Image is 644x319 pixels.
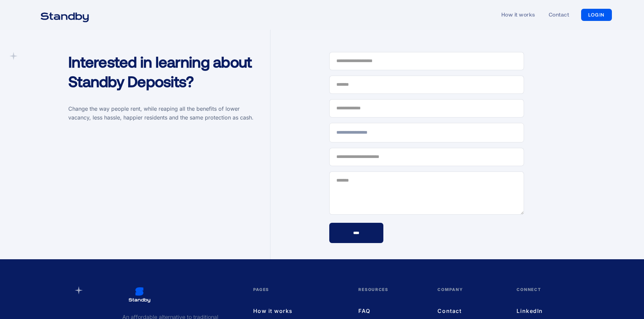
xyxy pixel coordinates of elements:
a: Contact [437,307,503,315]
p: Change the way people rent, while reaping all the benefits of lower vacancy, less hassle, happier... [68,104,263,122]
a: home [32,8,97,22]
a: FAQ [358,307,424,315]
a: LOGIN [581,9,612,21]
a: How it works [253,307,345,315]
form: Contact Form [329,52,524,243]
div: Resources [358,286,424,307]
div: Connect [517,286,556,307]
div: pages [253,286,345,307]
h1: Interested in learning about Standby Deposits? [68,52,263,91]
a: LinkedIn [517,307,556,315]
div: Company [437,286,503,307]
